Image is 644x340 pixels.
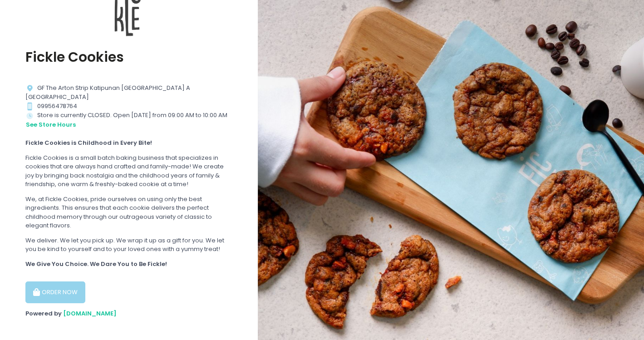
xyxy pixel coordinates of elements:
[63,309,117,318] a: [DOMAIN_NAME]
[25,281,85,303] button: ORDER NOW
[25,84,232,102] div: GF The Arton Strip Katipunan [GEOGRAPHIC_DATA] A [GEOGRAPHIC_DATA]
[25,138,152,147] b: Fickle Cookies is Childhood in Every Bite!
[25,195,232,230] div: We, at Fickle Cookies, pride ourselves on using only the best ingredients. This ensures that each...
[25,309,232,318] div: Powered by
[25,102,232,111] div: 09956478764
[25,236,232,254] div: We deliver. We let you pick up. We wrap it up as a gift for you. We let you be kind to yourself a...
[25,120,76,130] button: see store hours
[25,39,232,75] div: Fickle Cookies
[25,260,232,269] div: We Give You Choice. We Dare You to Be Fickle!
[25,153,232,189] div: Fickle Cookies is a small batch baking business that specializes in cookies that are always hand ...
[25,111,232,130] div: Store is currently CLOSED. Open [DATE] from 09:00 AM to 10:00 AM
